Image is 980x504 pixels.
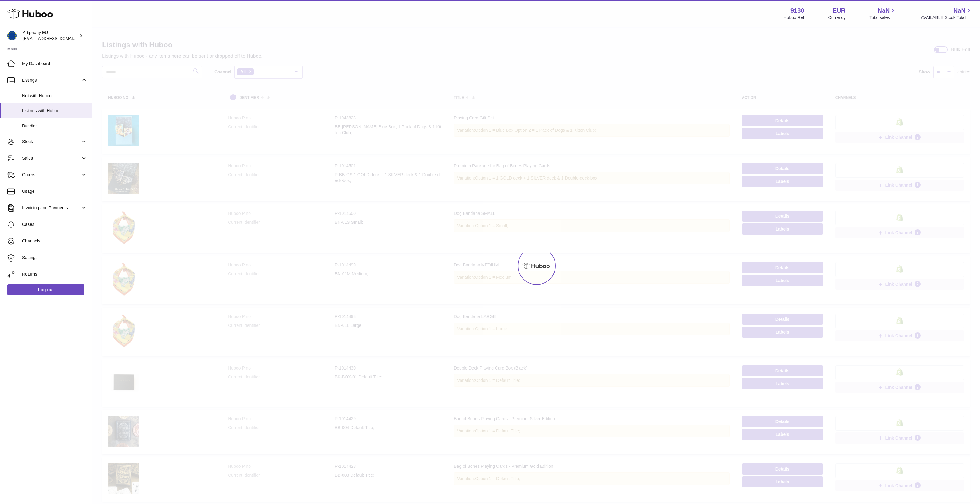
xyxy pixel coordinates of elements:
[833,6,845,15] strong: EUR
[22,255,87,261] span: Settings
[7,284,84,295] a: Log out
[921,15,973,21] span: AVAILABLE Stock Total
[22,93,87,99] span: Not with Huboo
[22,222,87,227] span: Cases
[22,123,87,129] span: Bundles
[953,6,966,15] span: NaN
[22,61,87,67] span: My Dashboard
[7,31,17,40] img: internalAdmin-9180@internal.huboo.com
[23,36,90,41] span: [EMAIL_ADDRESS][DOMAIN_NAME]
[22,155,81,161] span: Sales
[790,6,804,15] strong: 9180
[22,271,87,277] span: Returns
[22,139,81,145] span: Stock
[22,188,87,194] span: Usage
[869,15,897,21] span: Total sales
[921,6,973,21] a: NaN AVAILABLE Stock Total
[869,6,897,21] a: NaN Total sales
[22,77,81,83] span: Listings
[22,238,87,244] span: Channels
[23,30,78,41] div: Artiphany EU
[784,15,804,21] div: Huboo Ref
[22,108,87,114] span: Listings with Huboo
[22,205,81,211] span: Invoicing and Payments
[22,172,81,178] span: Orders
[877,6,890,15] span: NaN
[828,15,846,21] div: Currency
